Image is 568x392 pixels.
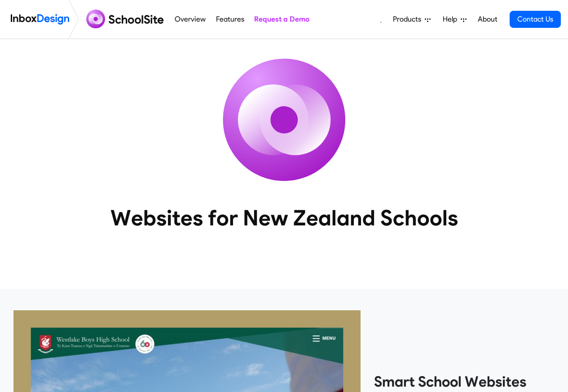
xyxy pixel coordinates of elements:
[393,14,425,25] span: Products
[475,10,500,28] a: About
[251,10,312,28] a: Request a Demo
[172,10,208,28] a: Overview
[374,373,555,391] heading: Smart School Websites
[83,9,170,30] img: schoolsite logo
[203,39,365,201] img: icon_schoolsite.svg
[389,10,434,28] a: Products
[71,204,498,231] heading: Websites for New Zealand Schools
[213,10,247,28] a: Features
[439,10,470,28] a: Help
[510,11,561,28] a: Contact Us
[443,14,461,25] span: Help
